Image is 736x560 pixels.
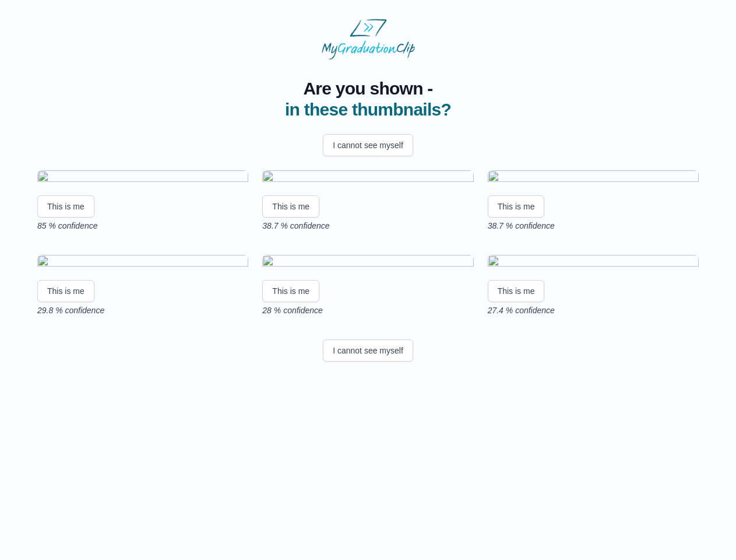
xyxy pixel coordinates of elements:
p: 29.8 % confidence [37,304,248,316]
img: 0d85467ff47a31327bfc765d6088b18956c38d0d.gif [262,255,473,271]
img: 5fc0901cf0e85e5ff26ae67dd89dab3224b3f394.gif [488,255,699,271]
button: This is me [262,195,319,218]
img: MyGraduationClip [322,19,415,60]
span: Are you shown - [285,78,451,99]
button: I cannot see myself [323,339,413,362]
p: 85 % confidence [37,220,248,232]
p: 27.4 % confidence [488,304,699,316]
img: 12bfd708ec445422b43c285fb9e3fce078d5a674.gif [488,170,699,186]
p: 38.7 % confidence [488,220,699,232]
img: 5540ac9e1f29e56d3ab70327125c24a23114ac53.gif [37,170,248,186]
button: This is me [262,280,319,302]
span: in these thumbnails? [285,100,451,119]
img: 3052c1fdb69254dd4a74debce5600f427b5f1282.gif [262,170,473,186]
button: This is me [37,195,94,218]
p: 38.7 % confidence [262,220,473,232]
img: f21d8cd6d9a593029d44be624672d904559ad2e6.gif [37,255,248,271]
button: This is me [488,280,545,302]
button: I cannot see myself [323,134,413,156]
button: This is me [488,195,545,218]
p: 28 % confidence [262,304,473,316]
button: This is me [37,280,94,302]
